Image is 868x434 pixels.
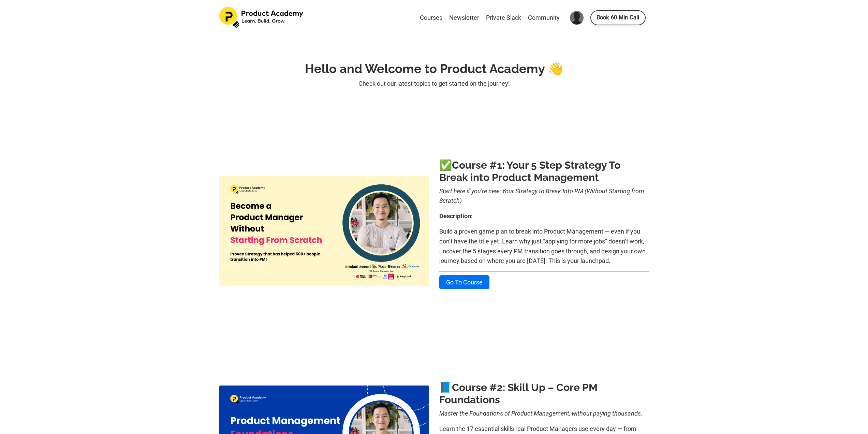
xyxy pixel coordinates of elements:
a: Course # [452,381,497,393]
a: Go To Course [439,275,489,289]
i: Master the Foundations of Product Management, without paying thousands. [439,410,643,417]
img: Product Academy Logo [219,7,305,28]
p: Build a proven game plan to break into Product Management — even if you don’t have the title yet.... [439,227,649,266]
a: Book 60 Min Call [590,10,646,25]
a: 2: Skill Up – Core PM Foundations [439,381,598,406]
b: 📘 [439,381,497,393]
p: Check out our latest topics to get started on the journey! [219,79,649,89]
b: ✅ [439,159,497,171]
a: Courses [420,13,442,23]
img: User Avatar [570,11,584,25]
a: Private Slack [486,13,521,23]
b: Description: [439,212,473,220]
a: Community [528,13,560,23]
a: 1: Your 5 Step Strategy To Break into Product Management [439,159,620,183]
strong: Hello and Welcome to Product Academy 👋 [305,61,563,76]
i: Start here if you're new: Your Strategy to Break Into PM (Without Starting from Scratch) [439,187,644,205]
a: Newsletter [449,13,479,23]
a: Course # [452,159,497,171]
img: cf5b4f5-4ff4-63b-cf6a-50f800045db_11.png [219,176,429,286]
